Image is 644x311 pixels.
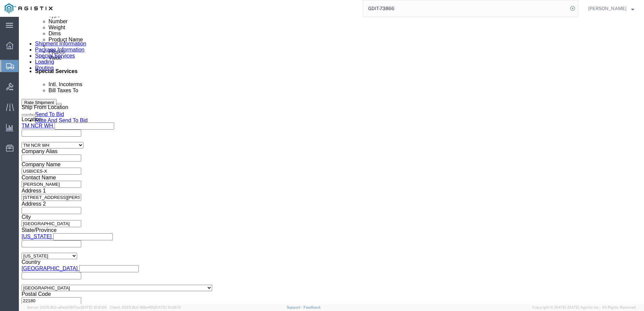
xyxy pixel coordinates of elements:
span: Server: 2025.18.0-a0edd1917ac [27,305,107,309]
span: [DATE] 10:06:13 [155,305,181,309]
span: Copyright © [DATE]-[DATE] Agistix Inc., All Rights Reserved [532,305,636,310]
button: [PERSON_NAME] [588,4,635,12]
iframe: FS Legacy Container [19,17,644,304]
span: [DATE] 10:10:00 [80,305,107,309]
img: logo [5,3,53,13]
input: Search for shipment number, reference number [363,0,568,16]
span: Dylan Jewell [588,5,626,12]
a: Feedback [303,305,321,309]
a: Support [287,305,303,309]
span: Client: 2025.18.0-198a450 [110,305,181,309]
